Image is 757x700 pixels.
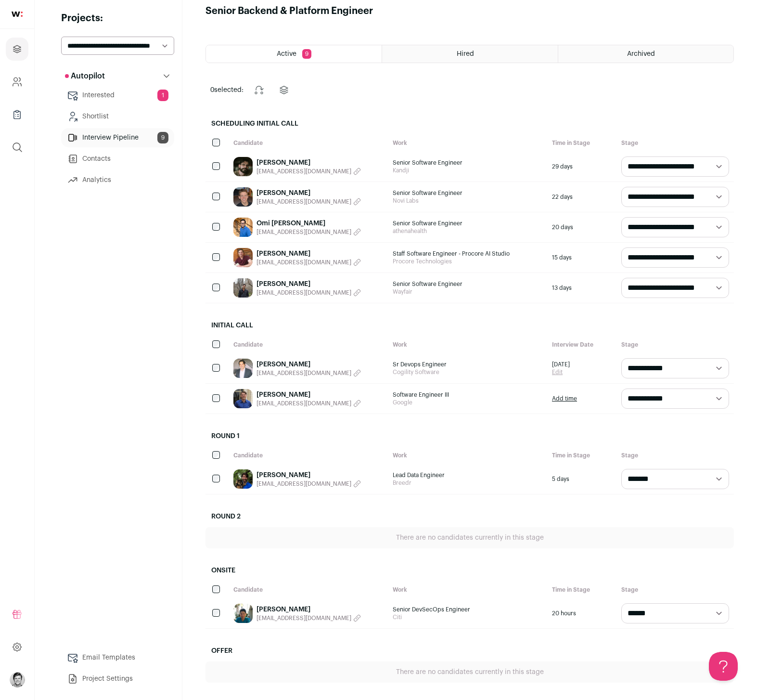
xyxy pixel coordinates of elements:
[547,152,616,181] div: 29 days
[257,249,361,259] a: [PERSON_NAME]
[233,248,253,267] img: 1ca8be2b6135c827f962e64edb1b4fa9f3910413cd47af1fbad20e36b83d1819
[257,158,361,168] a: [PERSON_NAME]
[393,220,542,227] span: Senior Software Engineer
[616,336,734,353] div: Stage
[547,581,616,598] div: Time in Stage
[393,258,542,265] span: Procore Technologies
[205,527,734,548] div: There are no candidates currently in this stage
[233,359,253,378] img: 17ed472be48df7b9855d5cf01f325656065131ed3f25fd600a343c02950eb8e8
[547,243,616,272] div: 15 days
[547,336,616,353] div: Interview Date
[65,70,105,82] p: Autopilot
[157,132,168,143] span: 9
[205,4,373,18] h1: Senior Backend & Platform Engineer
[257,259,351,266] span: [EMAIL_ADDRESS][DOMAIN_NAME]
[393,613,542,621] span: Citi
[547,182,616,212] div: 22 days
[257,219,361,228] a: Omi [PERSON_NAME]
[616,581,734,598] div: Stage
[547,447,616,464] div: Time in Stage
[627,51,655,57] span: Archived
[547,212,616,242] div: 20 days
[388,134,547,152] div: Work
[6,70,28,93] a: Company and ATS Settings
[229,581,388,598] div: Candidate
[257,614,361,622] button: [EMAIL_ADDRESS][DOMAIN_NAME]
[547,273,616,303] div: 13 days
[229,134,388,152] div: Candidate
[547,134,616,152] div: Time in Stage
[257,614,351,622] span: [EMAIL_ADDRESS][DOMAIN_NAME]
[552,368,570,376] a: Edit
[210,85,244,95] span: selected:
[257,228,351,236] span: [EMAIL_ADDRESS][DOMAIN_NAME]
[393,197,542,205] span: Novi Labs
[257,480,361,488] button: [EMAIL_ADDRESS][DOMAIN_NAME]
[393,361,542,368] span: Sr Devops Engineer
[277,51,296,57] span: Active
[257,188,361,198] a: [PERSON_NAME]
[229,336,388,353] div: Candidate
[393,167,542,174] span: Kandji
[229,447,388,464] div: Candidate
[393,288,542,296] span: Wayfair
[210,87,214,93] span: 0
[157,90,168,101] span: 1
[233,218,253,237] img: c803f559fa7e7cc92a7bb3364d94496523a4a6c291c0f3983134325431a97536
[61,149,174,169] a: Contacts
[6,38,28,61] a: Projects
[205,506,734,527] h2: Round 2
[257,198,351,206] span: [EMAIL_ADDRESS][DOMAIN_NAME]
[61,128,174,147] a: Interview Pipeline9
[233,604,253,623] img: c9bb5fd76d1151a2c7c5549cfda27f792b7a858f280dc2186001bfe78eea93fe.jpg
[247,78,270,102] button: Change stage
[205,113,734,134] h2: Scheduling Initial Call
[388,581,547,598] div: Work
[393,368,542,376] span: Cogility Software
[547,464,616,494] div: 5 days
[233,469,253,489] img: 643f802825c93780d61d6c853fd10e8438a15135336a165dad6906c8ef375b99.jpg
[233,187,253,207] img: 823258bd14c98ab5685881b57d0ff21cad77b072998e9447866c241e335a0336
[257,470,361,480] a: [PERSON_NAME]
[552,361,570,368] span: [DATE]
[388,336,547,353] div: Work
[61,107,174,126] a: Shortlist
[6,103,28,126] a: Company Lists
[457,51,474,57] span: Hired
[393,189,542,197] span: Senior Software Engineer
[205,640,734,661] h2: Offer
[257,198,361,206] button: [EMAIL_ADDRESS][DOMAIN_NAME]
[393,280,542,288] span: Senior Software Engineer
[61,170,174,190] a: Analytics
[393,250,542,258] span: Staff Software Engineer - Procore AI Studio
[205,315,734,336] h2: Initial Call
[393,479,542,487] span: Breedr
[205,560,734,581] h2: Onsite
[257,289,351,297] span: [EMAIL_ADDRESS][DOMAIN_NAME]
[205,426,734,447] h2: Round 1
[388,447,547,464] div: Work
[616,134,734,152] div: Stage
[61,648,174,667] a: Email Templates
[257,168,361,175] button: [EMAIL_ADDRESS][DOMAIN_NAME]
[257,228,361,236] button: [EMAIL_ADDRESS][DOMAIN_NAME]
[257,369,351,377] span: [EMAIL_ADDRESS][DOMAIN_NAME]
[382,45,557,63] a: Hired
[616,447,734,464] div: Stage
[393,227,542,235] span: athenahealth
[257,400,361,407] button: [EMAIL_ADDRESS][DOMAIN_NAME]
[61,86,174,105] a: Interested1
[257,259,361,266] button: [EMAIL_ADDRESS][DOMAIN_NAME]
[257,605,361,614] a: [PERSON_NAME]
[257,400,351,407] span: [EMAIL_ADDRESS][DOMAIN_NAME]
[12,12,23,17] img: wellfound-shorthand-0d5821cbd27db2630d0214b213865d53afaa358527fdda9d0ea32b1df1b89c2c.svg
[393,399,542,406] span: Google
[547,598,616,628] div: 20 hours
[558,45,733,63] a: Archived
[257,390,361,400] a: [PERSON_NAME]
[393,606,542,613] span: Senior DevSecOps Engineer
[393,391,542,399] span: Software Engineer III
[257,369,361,377] button: [EMAIL_ADDRESS][DOMAIN_NAME]
[709,652,738,681] iframe: Help Scout Beacon - Open
[61,66,174,86] button: Autopilot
